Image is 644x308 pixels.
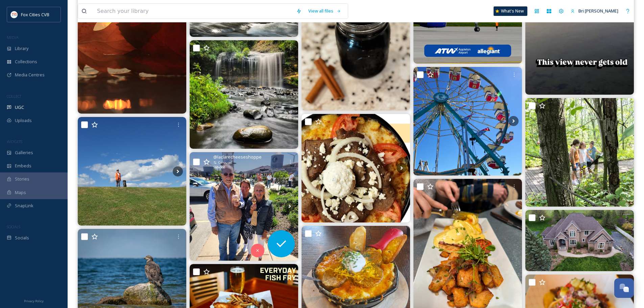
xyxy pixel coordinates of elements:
span: @ laclarecheeseshoppe [213,154,262,160]
img: Don't miss your chance to experience the fun of the 176th Walworth County Fair in Elkhorn! Whose ... [413,67,522,175]
img: Join us Labor Day Weekend at LaClare to enjoy our goats, cheese, and fun! A family-friendly desti... [190,152,298,261]
span: Fox Cities CVB [21,11,49,18]
a: What's New [494,6,527,16]
span: Bri [PERSON_NAME] [578,8,618,14]
button: Open Chat [614,278,634,298]
span: Library [15,45,28,52]
input: Search your library [94,4,293,19]
span: UGC [15,104,24,111]
a: Privacy Policy [24,297,44,305]
span: Media Centres [15,72,45,78]
img: images.png [11,11,18,18]
span: Collections [15,58,37,65]
span: Carousel [218,160,232,165]
img: The Gyro and Blue Ribbon MACS have finally returned. 🔥 #iamgyromac #iamblueribbonmac #cheese #che... [302,114,410,222]
img: At American Quality Homes, we believe an informed homeowner is a happy homeowner. Our unique appr... [525,210,634,271]
span: 568 x 568 [213,165,225,170]
a: View all files [305,4,344,18]
span: Uploads [15,117,32,124]
span: Socials [15,235,29,241]
img: ... recent park hangs ... #appletonwisconsin #parkhangs [78,117,186,226]
span: Stories [15,176,29,182]
span: WIDGETS [7,139,22,144]
span: SOCIALS [7,224,20,229]
img: Cascade Falls in Osceola, Wisconsin #TravelWI #TravelWisconsin #VisitWisconsin #OnlyInWisconsin #... [190,40,298,149]
span: Embeds [15,163,31,169]
a: Bri [PERSON_NAME] [567,4,622,18]
img: Rustling leaves, winding trails, and that peaceful Mosquito Hill stillness. It’s where nature tea... [525,98,634,207]
span: Maps [15,189,26,196]
span: MEDIA [7,35,19,40]
span: COLLECT [7,94,21,99]
span: Privacy Policy [24,299,44,303]
span: SnapLink [15,203,33,209]
span: Galleries [15,149,33,156]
